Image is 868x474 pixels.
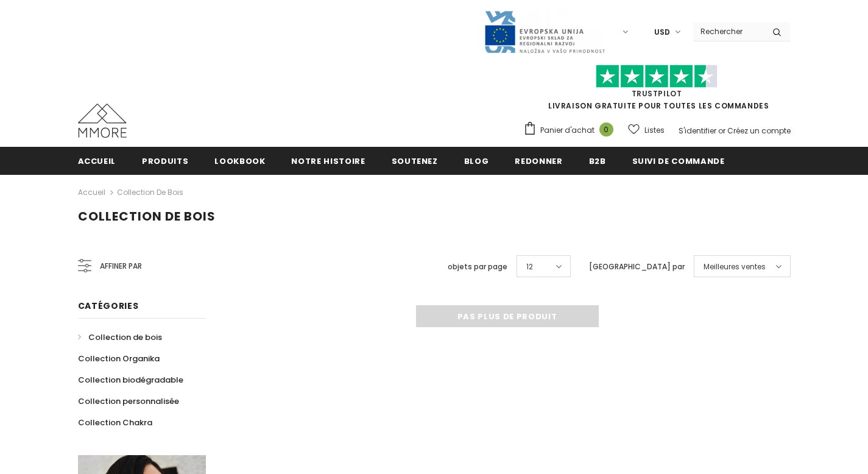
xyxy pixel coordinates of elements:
[718,126,725,136] span: or
[632,147,725,174] a: Suivi de commande
[78,327,162,348] a: Collection de bois
[78,300,139,312] span: Catégories
[727,126,791,136] a: Créez un compte
[78,147,116,174] a: Accueil
[142,147,188,174] a: Produits
[589,155,606,167] span: B2B
[464,155,489,167] span: Blog
[484,26,605,37] a: Javni Razpis
[78,395,179,407] span: Collection personnalisée
[214,147,265,174] a: Lookbook
[632,88,682,99] a: TrustPilot
[78,417,152,428] span: Collection Chakra
[88,331,162,343] span: Collection de bois
[291,147,365,174] a: Notre histoire
[632,155,725,167] span: Suivi de commande
[78,374,183,386] span: Collection biodégradable
[100,260,142,273] span: Affiner par
[78,391,179,412] a: Collection personnalisée
[78,155,116,167] span: Accueil
[693,23,763,40] input: Search Site
[523,70,791,111] span: LIVRAISON GRATUITE POUR TOUTES LES COMMANDES
[526,261,533,273] span: 12
[599,122,613,136] span: 0
[78,348,160,369] a: Collection Organika
[464,147,489,174] a: Blog
[78,208,216,225] span: Collection de bois
[291,155,365,167] span: Notre histoire
[589,261,685,273] label: [GEOGRAPHIC_DATA] par
[78,369,183,391] a: Collection biodégradable
[78,104,127,138] img: Cas MMORE
[704,261,766,273] span: Meilleures ventes
[448,261,507,273] label: objets par page
[540,124,595,136] span: Panier d'achat
[628,119,665,141] a: Listes
[117,187,183,197] a: Collection de bois
[142,155,188,167] span: Produits
[679,126,716,136] a: S'identifier
[78,185,105,200] a: Accueil
[78,412,152,433] a: Collection Chakra
[484,10,605,54] img: Javni Razpis
[392,147,438,174] a: soutenez
[392,155,438,167] span: soutenez
[589,147,606,174] a: B2B
[515,147,562,174] a: Redonner
[654,26,670,38] span: USD
[523,121,619,140] a: Panier d'achat 0
[214,155,265,167] span: Lookbook
[515,155,562,167] span: Redonner
[596,65,718,88] img: Faites confiance aux étoiles pilotes
[644,124,665,136] span: Listes
[78,353,160,364] span: Collection Organika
